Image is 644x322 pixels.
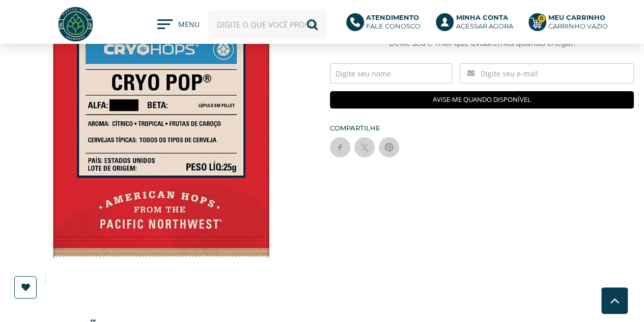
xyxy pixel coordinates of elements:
b: Meu Carrinho [548,13,605,21]
p: Acessar agora [456,13,513,31]
img: facebook sharing button [335,142,345,152]
input: Avise-me quando disponível [330,91,634,109]
input: Digite o que você procura [208,10,327,38]
a: Minha ContaAcessar agora [436,13,518,36]
button: Buscar [298,10,326,38]
p: Fale conosco [366,13,421,31]
b: Atendimento [366,13,419,21]
b: Minha Conta [456,13,508,21]
strong: 0 [537,14,546,23]
img: Hopfen Haus BrewShop [57,5,95,43]
button: MENU [157,19,198,30]
span: MENU [178,19,198,35]
a: AtendimentoFale conosco [346,13,426,36]
div: Carrinho Vazio [548,22,608,31]
img: pinterest sharing button [384,142,394,152]
img: twitter sharing button [359,142,370,152]
a: Lista de Desejos [11,276,43,299]
input: Digite seu nome [330,63,452,84]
